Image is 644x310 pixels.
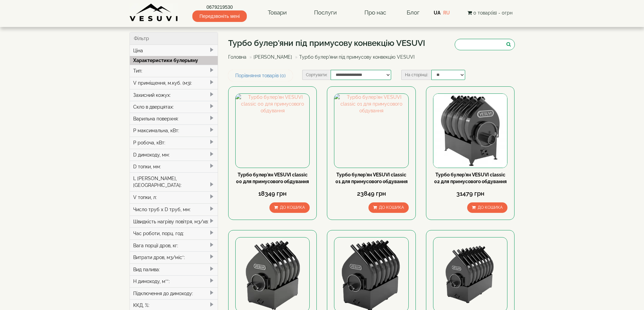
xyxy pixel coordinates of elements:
button: До кошика [269,202,310,213]
div: Захисний кожух: [130,89,218,101]
a: Турбо булер'ян VESUVI classic 02 для примусового обдування [434,172,507,184]
div: Вид палива: [130,263,218,275]
div: V приміщення, м.куб. (м3): [130,77,218,89]
a: Послуги [307,5,343,21]
span: Передзвоніть мені [192,10,247,22]
div: Підключення до димоходу: [130,287,218,299]
img: Турбо булер'ян VESUVI classic 01 для примусового обдування [334,94,408,167]
a: [PERSON_NAME] [254,54,292,60]
a: 0679219530 [192,4,247,10]
div: Число труб x D труб, мм: [130,203,218,215]
span: 0 товар(ів) - 0грн [473,10,512,16]
li: Турбо булер'яни під примусову конвекцію VESUVI [293,54,414,60]
a: Про нас [358,5,393,21]
a: Блог [407,9,420,16]
span: До кошика [280,205,305,210]
a: Товари [261,5,293,21]
a: Турбо булер'ян VESUVI classic 01 для примусового обдування [335,172,408,184]
a: RU [443,10,450,16]
a: UA [434,10,440,16]
div: L [PERSON_NAME], [GEOGRAPHIC_DATA]: [130,172,218,191]
button: 0 товар(ів) - 0грн [466,9,515,17]
label: На сторінці: [401,70,431,80]
div: Скло в дверцятах: [130,101,218,113]
a: Головна [228,54,246,60]
div: Характеристики булерьяну [130,56,218,65]
div: 23849 грн [334,189,408,198]
img: Турбо булер'ян VESUVI classic 02 для примусового обдування [433,94,507,167]
div: P робоча, кВт: [130,137,218,148]
div: Тип: [130,65,218,77]
div: P максимальна, кВт: [130,124,218,136]
h1: Турбо булер'яни під примусову конвекцію VESUVI [228,39,425,48]
div: Фільтр [130,32,218,45]
span: До кошика [379,205,404,210]
div: 18349 грн [235,189,310,198]
a: Порівняння товарів (0) [228,70,293,81]
div: Час роботи, порц. год: [130,227,218,239]
label: Сортувати: [302,70,331,80]
button: До кошика [368,202,409,213]
div: H димоходу, м**: [130,275,218,287]
img: Турбо булер'ян VESUVI classic 00 для примусового обдування [236,94,309,167]
div: D димоходу, мм: [130,149,218,161]
div: Швидкість нагріву повітря, м3/хв: [130,216,218,227]
img: Завод VESUVI [129,3,178,22]
span: До кошика [478,205,503,210]
div: Витрати дров, м3/міс*: [130,251,218,263]
div: Вага порції дров, кг: [130,239,218,251]
div: Варильна поверхня: [130,113,218,124]
div: V топки, л: [130,191,218,203]
button: До кошика [467,202,507,213]
div: Ціна [130,45,218,56]
a: Турбо булер'ян VESUVI classic 00 для примусового обдування [236,172,309,184]
div: 31479 грн [433,189,507,198]
div: D топки, мм: [130,161,218,172]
